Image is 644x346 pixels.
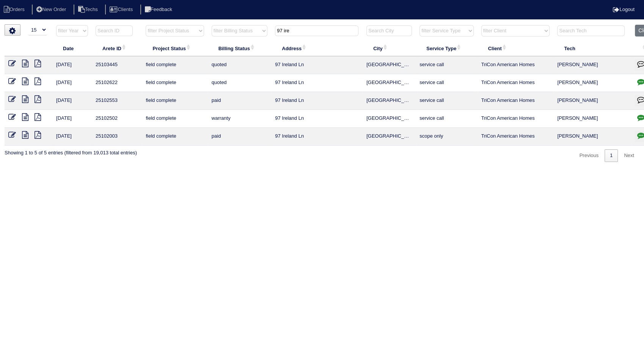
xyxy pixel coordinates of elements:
li: Feedback [140,5,178,15]
td: 25102502 [92,110,142,128]
td: [DATE] [52,92,92,110]
th: Billing Status: activate to sort column ascending [208,40,271,56]
td: TriCon American Homes [478,92,554,110]
td: [PERSON_NAME] [553,92,631,110]
td: scope only [416,128,477,146]
input: Search City [366,25,412,36]
td: 25102553 [92,92,142,110]
td: [PERSON_NAME] [553,110,631,128]
th: Client: activate to sort column ascending [478,40,554,56]
td: TriCon American Homes [478,110,554,128]
li: New Order [32,5,72,15]
div: Showing 1 to 5 of 5 entries (filtered from 19,013 total entries) [5,146,137,156]
a: Clients [105,6,139,12]
td: field complete [142,74,207,92]
a: Next [619,149,639,162]
td: [PERSON_NAME] [553,128,631,146]
td: quoted [208,56,271,74]
td: [PERSON_NAME] [553,74,631,92]
td: [DATE] [52,110,92,128]
input: Search ID [96,25,133,36]
td: field complete [142,92,207,110]
td: [GEOGRAPHIC_DATA] [363,74,416,92]
th: Project Status: activate to sort column ascending [142,40,207,56]
td: field complete [142,128,207,146]
td: service call [416,56,477,74]
input: Search Address [275,25,358,36]
td: [PERSON_NAME] [553,56,631,74]
th: Service Type: activate to sort column ascending [416,40,477,56]
td: field complete [142,110,207,128]
td: 97 Ireland Ln [271,92,363,110]
td: TriCon American Homes [478,74,554,92]
td: [GEOGRAPHIC_DATA] [363,110,416,128]
input: Search Tech [557,25,625,36]
th: Address: activate to sort column ascending [271,40,363,56]
td: 25103445 [92,56,142,74]
td: service call [416,110,477,128]
li: Techs [74,5,104,15]
td: 25102003 [92,128,142,146]
a: Techs [74,6,104,12]
a: Logout [613,6,635,12]
td: [DATE] [52,128,92,146]
td: [GEOGRAPHIC_DATA] [363,128,416,146]
td: paid [208,128,271,146]
td: [DATE] [52,74,92,92]
td: TriCon American Homes [478,56,554,74]
td: quoted [208,74,271,92]
a: New Order [32,6,72,12]
td: [GEOGRAPHIC_DATA] [363,92,416,110]
td: 97 Ireland Ln [271,74,363,92]
a: 1 [605,149,618,162]
td: field complete [142,56,207,74]
td: TriCon American Homes [478,128,554,146]
td: [GEOGRAPHIC_DATA] [363,56,416,74]
a: Previous [574,149,604,162]
td: 97 Ireland Ln [271,56,363,74]
th: Tech [553,40,631,56]
th: City: activate to sort column ascending [363,40,416,56]
td: service call [416,74,477,92]
th: Arete ID: activate to sort column ascending [92,40,142,56]
td: [DATE] [52,56,92,74]
th: Date [52,40,92,56]
td: 97 Ireland Ln [271,110,363,128]
td: service call [416,92,477,110]
td: warranty [208,110,271,128]
td: 97 Ireland Ln [271,128,363,146]
td: paid [208,92,271,110]
li: Clients [105,5,139,15]
td: 25102622 [92,74,142,92]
